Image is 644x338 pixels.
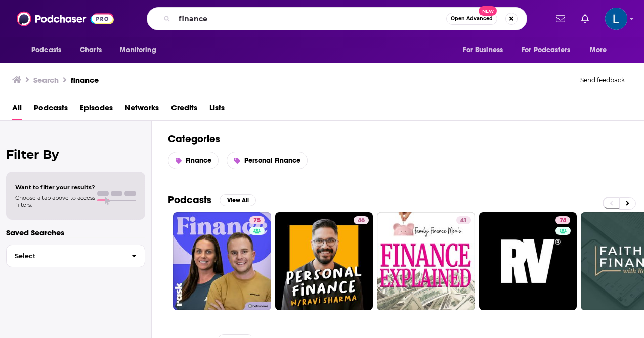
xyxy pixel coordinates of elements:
[479,212,577,310] a: 74
[220,194,256,206] button: View All
[354,216,369,224] a: 46
[80,100,113,120] a: Episodes
[590,43,607,57] span: More
[249,216,265,224] a: 75
[560,216,566,226] span: 74
[171,100,197,120] a: Credits
[605,8,627,30] img: User Profile
[73,40,108,60] a: Charts
[479,6,497,16] span: New
[583,40,620,60] button: open menu
[515,40,585,60] button: open menu
[125,100,159,120] a: Networks
[24,40,74,60] button: open menu
[173,212,271,310] a: 75
[209,100,225,120] a: Lists
[168,133,628,146] h2: Categories
[244,156,300,165] span: Personal Finance
[113,40,169,60] button: open menu
[71,75,99,85] h3: finance
[358,216,365,226] span: 46
[175,11,446,27] input: Search podcasts, credits, & more...
[253,216,261,226] span: 75
[451,16,493,21] span: Open Advanced
[147,7,527,30] div: Search podcasts, credits, & more...
[463,43,503,57] span: For Business
[33,75,59,85] h3: Search
[227,152,308,169] a: Personal Finance
[168,194,211,206] h2: Podcasts
[15,184,95,191] span: Want to filter your results?
[377,212,475,310] a: 41
[6,245,145,267] button: Select
[605,8,627,30] button: Show profile menu
[456,216,471,224] a: 41
[31,43,61,57] span: Podcasts
[577,10,593,27] a: Show notifications dropdown
[275,212,373,310] a: 46
[577,76,628,84] button: Send feedback
[7,253,123,259] span: Select
[17,9,114,28] img: Podchaser - Follow, Share and Rate Podcasts
[15,194,95,208] span: Choose a tab above to access filters.
[168,194,256,206] a: PodcastsView All
[522,43,570,57] span: For Podcasters
[446,13,497,25] button: Open AdvancedNew
[456,40,516,60] button: open menu
[552,10,569,27] a: Show notifications dropdown
[605,8,627,30] span: Logged in as lucy.vincent
[120,43,156,57] span: Monitoring
[186,156,211,165] span: Finance
[34,100,68,120] a: Podcasts
[460,216,467,226] span: 41
[12,100,22,120] a: All
[80,43,102,57] span: Charts
[168,152,219,169] a: Finance
[6,147,145,162] h2: Filter By
[555,216,570,224] a: 74
[6,228,145,237] p: Saved Searches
